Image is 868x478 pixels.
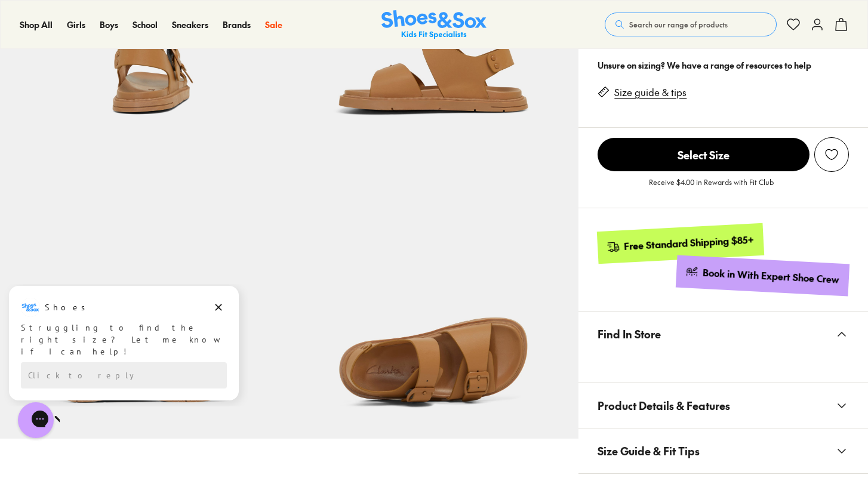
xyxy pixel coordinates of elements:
[578,428,868,473] button: Size Guide & Fit Tips
[223,18,251,30] span: Brands
[598,356,849,368] iframe: Find in Store
[100,18,118,30] span: Boys
[598,138,809,171] span: Select Size
[649,177,774,198] p: Receive $4.00 in Rewards with Fit Club
[598,388,730,423] span: Product Details & Features
[578,383,868,428] button: Product Details & Features
[381,10,487,39] a: Shoes & Sox
[598,137,809,172] button: Select Size
[624,233,755,253] div: Free Standard Shipping $85+
[100,18,118,31] a: Boys
[9,2,239,116] div: Campaign message
[614,86,687,99] a: Size guide & tips
[578,312,868,356] button: Find In Store
[20,18,53,30] span: Shop All
[67,18,85,30] span: Girls
[21,38,227,73] div: Struggling to find the right size? Let me know if I can help!
[676,255,849,297] a: Book in With Expert Shoe Crew
[703,266,840,286] div: Book in With Expert Shoe Crew
[21,14,40,33] img: Shoes logo
[814,137,849,172] button: Add to Wishlist
[12,398,60,442] iframe: Gorgias live chat messenger
[21,78,227,104] div: Reply to the campaigns
[133,18,158,30] span: School
[265,18,282,30] span: Sale
[597,223,764,264] a: Free Standard Shipping $85+
[629,19,728,30] span: Search our range of products
[67,18,85,31] a: Girls
[172,18,208,30] span: Sneakers
[20,18,53,31] a: Shop All
[223,18,251,31] a: Brands
[598,316,661,351] span: Find In Store
[605,13,777,36] button: Search our range of products
[598,59,849,72] div: Unsure on sizing? We have a range of resources to help
[172,18,208,31] a: Sneakers
[290,149,579,439] img: 9-455018_1
[45,17,92,29] h3: Shoes
[598,433,700,468] span: Size Guide & Fit Tips
[265,18,282,31] a: Sale
[9,14,239,73] div: Message from Shoes. Struggling to find the right size? Let me know if I can help!
[133,18,158,31] a: School
[381,10,487,39] img: SNS_Logo_Responsive.svg
[210,15,227,32] button: Dismiss campaign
